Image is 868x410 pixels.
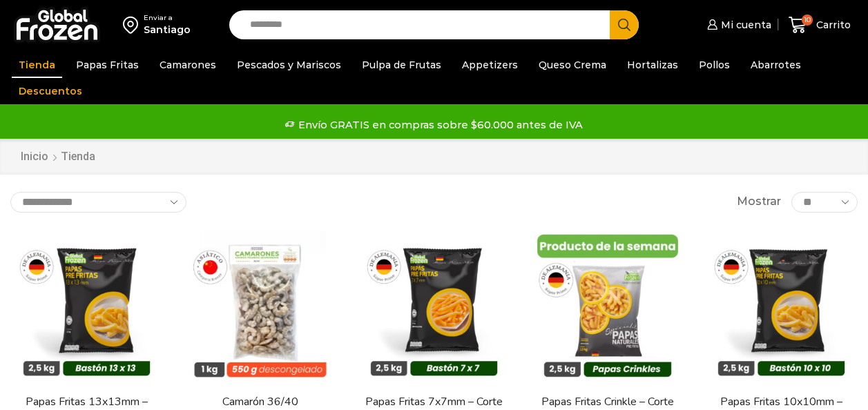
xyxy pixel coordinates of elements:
span: 10 [802,14,813,26]
a: Appetizers [455,52,525,78]
a: Pulpa de Frutas [355,52,448,78]
a: Hortalizas [620,52,685,78]
button: Search button [610,10,639,39]
span: Carrito [813,18,851,32]
a: Pescados y Mariscos [230,52,348,78]
select: Pedido de la tienda [10,192,186,213]
nav: Breadcrumb [20,149,95,165]
span: Mi cuenta [717,18,771,32]
a: Pollos [692,52,737,78]
a: Inicio [20,149,49,165]
img: address-field-icon.svg [123,13,144,37]
a: Abarrotes [744,52,808,78]
a: Papas Fritas [69,52,146,78]
h1: Tienda [61,150,95,163]
a: 10 Carrito [785,9,854,41]
div: Santiago [144,23,191,37]
span: Mostrar [737,194,781,210]
a: Tienda [12,52,62,78]
a: Queso Crema [532,52,613,78]
a: Mi cuenta [704,11,771,39]
a: Camarones [153,52,223,78]
a: Descuentos [12,78,89,104]
div: Enviar a [144,13,191,23]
